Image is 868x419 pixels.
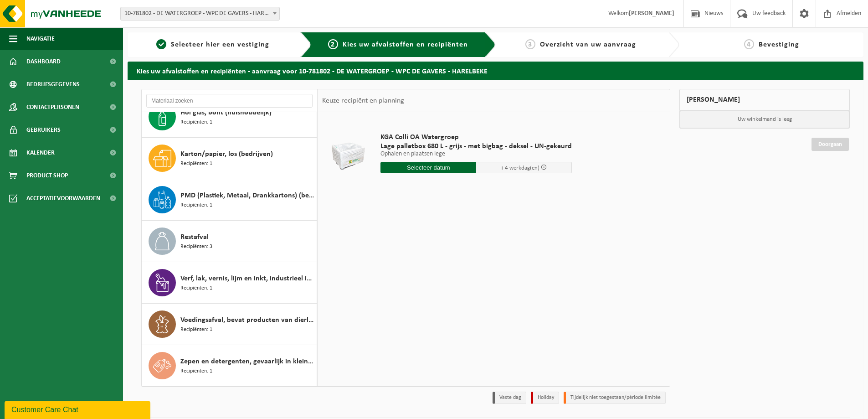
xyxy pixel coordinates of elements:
span: 2 [328,39,338,49]
input: Materiaal zoeken [146,94,313,108]
span: Restafval [180,232,209,243]
span: Recipiënten: 1 [180,201,212,210]
button: Verf, lak, vernis, lijm en inkt, industrieel in kleinverpakking Recipiënten: 1 [142,262,317,304]
button: Karton/papier, los (bedrijven) Recipiënten: 1 [142,138,317,179]
span: Recipiënten: 3 [180,243,212,251]
span: Recipiënten: 1 [180,367,212,376]
span: Zepen en detergenten, gevaarlijk in kleinverpakking [180,356,314,367]
p: Ophalen en plaatsen lege [380,151,572,157]
span: 3 [525,39,535,49]
span: Kalender [26,141,55,164]
span: Recipiënten: 1 [180,326,212,334]
span: 10-781802 - DE WATERGROEP - WPC DE GAVERS - HARELBEKE [120,7,280,21]
span: Dashboard [26,50,61,73]
input: Selecteer datum [380,162,476,173]
span: KGA Colli OA Watergroep [380,133,572,142]
button: Restafval Recipiënten: 3 [142,221,317,262]
span: Contactpersonen [26,96,79,119]
div: Keuze recipiënt en planning [318,89,409,112]
span: Karton/papier, los (bedrijven) [180,149,273,160]
div: [PERSON_NAME] [679,89,850,111]
button: Voedingsafval, bevat producten van dierlijke oorsprong, onverpakt, categorie 3 Recipiënten: 1 [142,304,317,345]
span: Hol glas, bont (huishoudelijk) [180,107,272,118]
span: Overzicht van uw aanvraag [540,41,636,48]
span: Recipiënten: 1 [180,118,212,127]
a: Doorgaan [812,138,849,151]
strong: [PERSON_NAME] [629,10,674,17]
button: PMD (Plastiek, Metaal, Drankkartons) (bedrijven) Recipiënten: 1 [142,179,317,221]
li: Holiday [531,392,559,404]
span: Gebruikers [26,119,61,141]
span: Acceptatievoorwaarden [26,187,100,210]
p: Uw winkelmand is leeg [680,111,849,128]
span: Product Shop [26,164,68,187]
span: Navigatie [26,27,55,50]
li: Vaste dag [493,392,526,404]
span: 4 [744,39,754,49]
a: 1Selecteer hier een vestiging [132,39,293,50]
span: Lage palletbox 680 L - grijs - met bigbag - deksel - UN-gekeurd [380,142,572,151]
span: Bedrijfsgegevens [26,73,80,96]
button: Zepen en detergenten, gevaarlijk in kleinverpakking Recipiënten: 1 [142,345,317,386]
iframe: chat widget [5,399,152,419]
span: Selecteer hier een vestiging [171,41,269,48]
span: Recipiënten: 1 [180,160,212,168]
span: Bevestiging [759,41,799,48]
span: Recipiënten: 1 [180,284,212,293]
span: 10-781802 - DE WATERGROEP - WPC DE GAVERS - HARELBEKE [121,7,279,20]
span: 1 [156,39,166,49]
span: Verf, lak, vernis, lijm en inkt, industrieel in kleinverpakking [180,273,314,284]
span: + 4 werkdag(en) [501,165,539,171]
li: Tijdelijk niet toegestaan/période limitée [564,392,666,404]
span: Kies uw afvalstoffen en recipiënten [343,41,468,48]
span: Voedingsafval, bevat producten van dierlijke oorsprong, onverpakt, categorie 3 [180,315,314,326]
span: PMD (Plastiek, Metaal, Drankkartons) (bedrijven) [180,190,314,201]
h2: Kies uw afvalstoffen en recipiënten - aanvraag voor 10-781802 - DE WATERGROEP - WPC DE GAVERS - H... [128,62,863,79]
button: Hol glas, bont (huishoudelijk) Recipiënten: 1 [142,96,317,138]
